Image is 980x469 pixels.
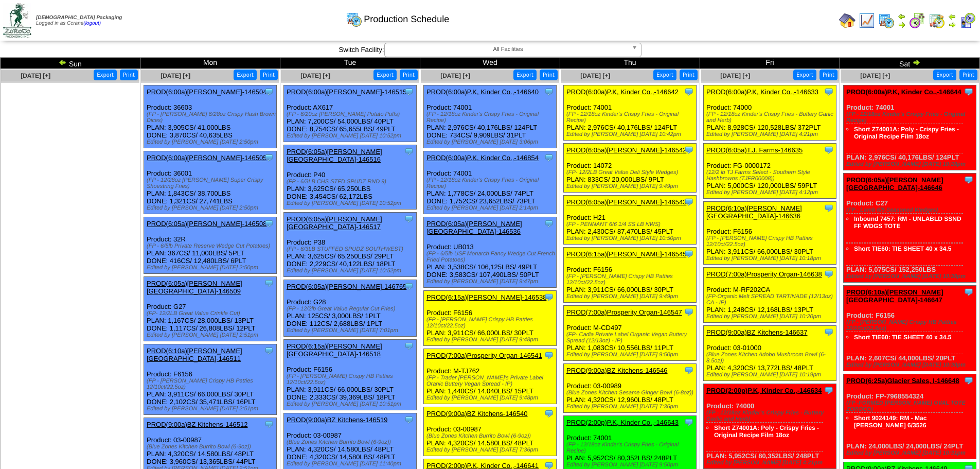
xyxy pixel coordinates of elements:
div: Edited by [PERSON_NAME] [DATE] 9:47pm [426,279,556,285]
img: Tooltip [404,281,414,291]
div: Product: 03-00987 PLAN: 4,320CS / 14,580LBS / 48PLT [424,407,557,456]
a: Short Z74001A: Poly - Crispy Fries - Original Recipe Film 18oz [714,424,819,439]
div: Edited by [PERSON_NAME] [DATE] 7:36pm [566,404,696,410]
div: (FP - [PERSON_NAME] 6/28oz Crispy Hash Brown Dices) [147,111,276,124]
img: Tooltip [264,152,274,163]
div: Product: 74001 PLAN: 2,976CS / 40,176LBS / 124PLT DONE: 734CS / 9,909LBS / 31PLT [424,85,557,148]
span: [DATE] [+] [21,72,50,79]
div: Product: 36001 PLAN: 1,843CS / 38,700LBS DONE: 1,321CS / 27,741LBS [144,151,277,214]
div: Edited by [PERSON_NAME] [DATE] 4:12pm [706,189,836,196]
img: calendarprod.gif [346,11,362,27]
div: Product: 74000 PLAN: 5,952CS / 80,352LBS / 248PLT [704,384,836,469]
a: [DATE] [+] [860,72,890,79]
div: (Blue Zones Kitchen Sesame Ginger Bowl (6-8oz)) [566,390,696,396]
div: Edited by [PERSON_NAME] [DATE] 10:50pm [566,235,696,241]
div: (FP - 6/5lb USF Monarch Fancy Wedge Cut French Fried Potatoes) [426,251,556,263]
div: (FP- 12/2LB Great Value Deli Style Wedges) [566,169,696,176]
div: (FP - 12/18oz Kinder's Crispy Fries - Buttery Garlic and Herb) [706,111,836,124]
img: calendarinout.gif [929,12,945,29]
a: PROD(6:10a)[PERSON_NAME][GEOGRAPHIC_DATA]-146647 [846,288,943,304]
a: PROD(9:00a)BZ Kitchens-146637 [706,328,808,336]
button: Export [234,70,257,80]
div: Product: F6156 PLAN: 3,911CS / 66,000LBS / 30PLT DONE: 2,102CS / 35,471LBS / 16PLT [144,344,277,415]
div: Product: 74000 PLAN: 8,928CS / 120,528LBS / 372PLT [704,85,836,141]
img: Tooltip [404,86,414,97]
div: Product: FG-0000172 PLAN: 5,000CS / 120,000LBS / 59PLT [704,144,836,199]
div: (FP - PENNANT 6/6 1/4 SS LB NWS) [566,221,696,228]
div: Product: F6156 PLAN: 3,911CS / 66,000LBS / 30PLT [704,202,836,265]
a: Inbound 7457: RM - UNLABLD SSND FF WDGS TOTE [854,215,961,230]
div: Edited by [PERSON_NAME] [DATE] 2:50pm [147,139,276,145]
div: Edited by [PERSON_NAME] [DATE] 10:18pm [706,255,836,262]
a: [DATE] [+] [300,72,330,79]
span: [DEMOGRAPHIC_DATA] Packaging [36,15,122,21]
div: Product: 03-01000 PLAN: 4,320CS / 13,772LBS / 48PLT [704,326,836,381]
div: Product: F6156 PLAN: 3,911CS / 66,000LBS / 30PLT [564,248,697,303]
button: Export [373,70,397,80]
img: Tooltip [684,307,694,317]
img: Tooltip [264,419,274,429]
a: PROD(6:05a)[PERSON_NAME][GEOGRAPHIC_DATA]-146646 [846,176,943,192]
img: Tooltip [264,345,274,356]
img: Tooltip [404,341,414,351]
button: Export [94,70,117,80]
a: PROD(9:00a)BZ Kitchens-146540 [426,410,528,418]
a: [DATE] [+] [580,72,610,79]
span: All Facilities [389,43,628,56]
div: Edited by [PERSON_NAME] [DATE] 7:01pm [287,327,416,334]
div: Product: F6156 PLAN: 3,911CS / 66,000LBS / 30PLT [424,291,557,346]
a: PROD(6:15a)[PERSON_NAME]-146538 [426,293,546,301]
div: (FP - Lamb 6/5 Seasoned Wedges) [846,207,976,213]
button: Print [120,70,138,80]
div: Edited by [PERSON_NAME] [DATE] 2:50pm [147,205,276,211]
div: Product: 36603 PLAN: 3,905CS / 41,000LBS DONE: 3,870CS / 40,635LBS [144,85,277,148]
img: line_graph.gif [859,12,875,29]
a: PROD(6:05a)[PERSON_NAME][GEOGRAPHIC_DATA]-146509 [147,280,242,295]
a: PROD(6:05a)[PERSON_NAME][GEOGRAPHIC_DATA]-146536 [426,220,522,235]
div: Edited by [PERSON_NAME] [DATE] 7:36pm [426,447,556,453]
img: zoroco-logo-small.webp [3,3,31,38]
a: PROD(6:05a)[PERSON_NAME][GEOGRAPHIC_DATA]-146516 [287,148,382,163]
a: PROD(6:05a)[PERSON_NAME]-146508 [147,220,266,228]
button: Print [959,70,977,80]
a: Short TIE60: TIE SHEET 40 x 34.5 [854,245,951,252]
img: Tooltip [404,214,414,224]
a: PROD(6:00a)[PERSON_NAME]-146515 [287,88,406,96]
div: Product: 74001 PLAN: 2,976CS / 40,176LBS / 124PLT [564,85,697,141]
a: Short TIE60: TIE SHEET 40 x 34.5 [854,334,951,341]
div: (Blue Zones Kitchen Adobo Mushroom Bowl (6-8.5oz)) [706,352,836,364]
a: PROD(6:15a)[PERSON_NAME]-146545 [566,250,686,258]
div: Product: M-CD497 PLAN: 1,083CS / 10,556LBS / 11PLT [564,306,697,361]
a: PROD(6:25a)Glacier Sales, I-146648 [846,377,959,385]
div: Edited by [PERSON_NAME] [DATE] 10:52pm [287,133,416,139]
div: Edited by [PERSON_NAME] [DATE] 11:40pm [287,461,416,467]
img: Tooltip [684,249,694,259]
div: Product: 74001 PLAN: 1,778CS / 24,000LBS / 74PLT DONE: 1,752CS / 23,652LBS / 73PLT [424,151,557,214]
img: Tooltip [404,414,414,425]
a: PROD(6:10a)[PERSON_NAME][GEOGRAPHIC_DATA]-146636 [706,204,802,220]
td: Mon [140,58,280,69]
a: (logout) [83,21,101,26]
img: Tooltip [964,375,974,386]
a: PROD(6:00a)P.K, Kinder Co.,-146854 [426,154,539,162]
div: Product: F6156 PLAN: 3,911CS / 66,000LBS / 30PLT DONE: 2,333CS / 39,369LBS / 18PLT [284,340,417,410]
img: Tooltip [544,408,554,419]
div: Product: C27 PLAN: 5,075CS / 152,250LBS [844,173,976,283]
a: PROD(7:00a)Prosperity Organ-146638 [706,270,822,278]
div: Edited by [PERSON_NAME] [DATE] 10:52pm [287,200,416,206]
a: [DATE] [+] [440,72,470,79]
div: Product: M-TJ762 PLAN: 1,440CS / 14,040LBS / 15PLT [424,349,557,404]
button: Export [513,70,537,80]
div: (FP - [PERSON_NAME] Crispy HB Patties 12/10ct/22.5oz) [426,317,556,329]
img: Tooltip [964,287,974,297]
div: Edited by [PERSON_NAME] [DATE] 2:14pm [426,205,556,211]
a: PROD(2:00p)P.K, Kinder Co.,-146634 [706,387,822,394]
img: arrowright.gif [898,21,906,29]
a: PROD(6:00a)P.K, Kinder Co.,-146640 [426,88,539,96]
div: Product: P38 PLAN: 3,625CS / 65,250LBS / 29PLT DONE: 2,229CS / 40,122LBS / 18PLT [284,213,417,277]
span: Production Schedule [364,14,449,25]
a: PROD(9:00a)BZ Kitchens-146512 [147,421,248,428]
img: arrowleft.gif [898,12,906,21]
